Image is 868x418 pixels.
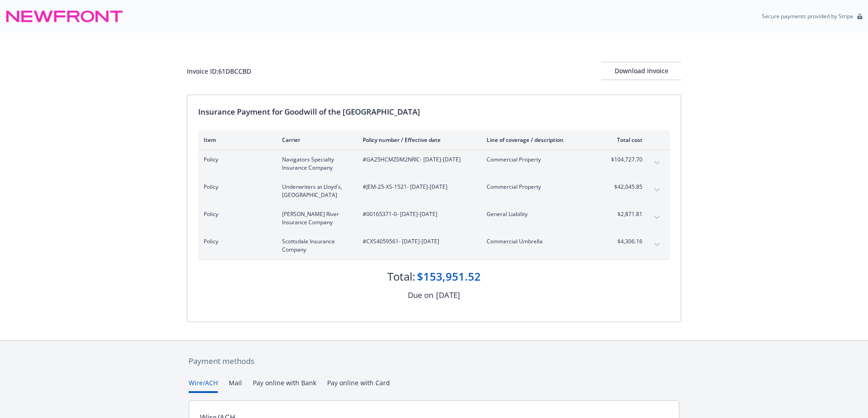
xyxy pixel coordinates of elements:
span: $4,306.16 [608,237,642,246]
span: Scottsdale Insurance Company [282,237,348,254]
div: PolicyNavigators Specialty Insurance Company#GA25HCMZ0M2NRIC- [DATE]-[DATE]Commercial Property$10... [198,150,670,177]
span: $2,871.81 [608,210,642,218]
div: Invoice ID: 61DBCCBD [187,66,251,76]
span: Policy [204,183,267,191]
button: Wire/ACH [189,378,218,393]
span: #00165371-0 - [DATE]-[DATE] [363,210,472,218]
span: Underwriters at Lloyd's, [GEOGRAPHIC_DATA] [282,183,348,199]
div: PolicyScottsdale Insurance Company#CXS4059561- [DATE]-[DATE]Commercial Umbrella$4,306.16expand co... [198,232,670,259]
span: Navigators Specialty Insurance Company [282,156,348,172]
div: Total cost [608,136,642,144]
div: Download Invoice [601,62,681,80]
span: Commercial Umbrella [487,237,594,246]
span: #JEM-25-XS-1521 - [DATE]-[DATE] [363,183,472,191]
span: Commercial Property [487,183,594,191]
span: #CXS4059561 - [DATE]-[DATE] [363,237,472,246]
div: Policy[PERSON_NAME] River Insurance Company#00165371-0- [DATE]-[DATE]General Liability$2,871.81ex... [198,205,670,232]
span: Commercial Property [487,156,594,164]
div: Policy number / Effective date [363,136,472,144]
span: General Liability [487,210,594,218]
span: $42,045.85 [608,183,642,191]
span: [PERSON_NAME] River Insurance Company [282,210,348,227]
div: Due on [408,289,433,301]
span: $104,727.70 [608,156,642,164]
button: expand content [650,183,664,197]
div: $153,951.52 [417,269,481,284]
span: Policy [204,237,267,246]
div: Insurance Payment for Goodwill of the [GEOGRAPHIC_DATA] [198,106,670,118]
button: expand content [650,156,664,170]
button: expand content [650,237,664,252]
button: Pay online with Bank [253,378,316,393]
button: Pay online with Card [327,378,390,393]
div: Item [204,136,267,144]
p: Secure payments provided by Stripe [762,12,853,20]
div: [DATE] [436,289,460,301]
div: Carrier [282,136,348,144]
div: Total: [387,269,415,284]
div: PolicyUnderwriters at Lloyd's, [GEOGRAPHIC_DATA]#JEM-25-XS-1521- [DATE]-[DATE]Commercial Property... [198,177,670,205]
button: expand content [650,210,664,225]
div: Line of coverage / description [487,136,594,144]
button: Mail [229,378,242,393]
div: Payment methods [189,355,679,367]
button: Download Invoice [601,62,681,80]
span: #GA25HCMZ0M2NRIC - [DATE]-[DATE] [363,156,472,164]
span: Policy [204,210,267,218]
span: Policy [204,156,267,164]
